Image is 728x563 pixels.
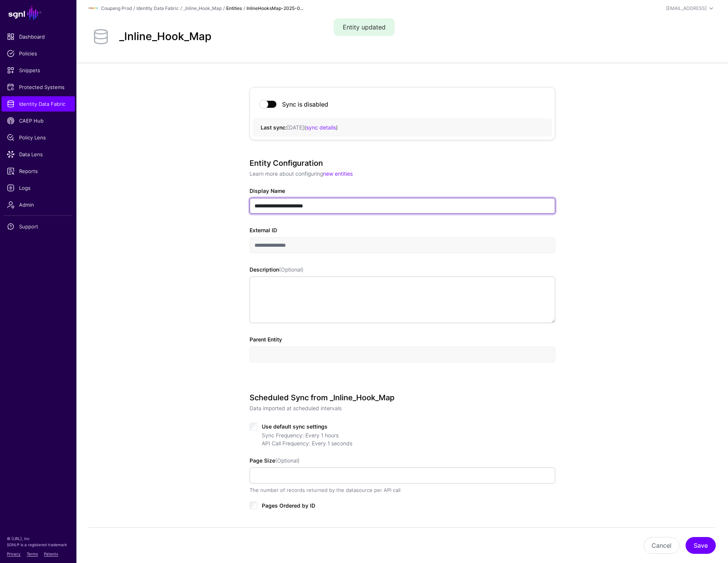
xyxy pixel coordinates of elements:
span: Pages Ordered by ID [262,502,315,509]
a: Data Lens [2,147,75,162]
a: Logs [2,180,75,196]
label: Display Name [250,187,285,195]
span: (Optional) [275,457,300,464]
div: / [222,5,226,12]
div: [EMAIL_ADDRESS] [666,5,707,12]
span: Data Lens [7,150,70,158]
div: / [242,5,246,12]
strong: InlineHooksMap-2025-0... [246,5,303,11]
a: Coupang Prod [101,5,132,11]
strong: Entities [226,5,242,11]
span: Policies [7,50,70,57]
h3: Entity Configuration [250,159,555,168]
span: [DATE] [287,124,304,131]
p: SGNL® is a registered trademark [7,542,70,548]
a: new entities [323,170,353,177]
label: Description [250,265,303,273]
span: Dashboard [7,33,70,40]
div: ( ) [261,123,544,131]
h2: _Inline_Hook_Map [119,30,211,43]
div: The number of records returned by the datasource per API call [250,487,555,494]
strong: Last sync: [261,124,287,131]
span: Use default sync settings [262,423,328,430]
label: External ID [250,226,277,234]
span: Protected Systems [7,83,70,91]
img: svg+xml;base64,PHN2ZyBpZD0iTG9nbyIgeG1sbnM9Imh0dHA6Ly93d3cudzMub3JnLzIwMDAvc3ZnIiB3aWR0aD0iMTIxLj... [89,4,98,13]
a: Patents [44,552,58,556]
a: Reports [2,163,75,179]
div: Entity updated [334,18,395,36]
a: Identity Data Fabric [136,5,179,11]
span: Snippets [7,66,70,74]
a: Dashboard [2,29,75,44]
div: Sync is disabled [277,100,328,108]
a: Policy Lens [2,130,75,145]
span: Reports [7,167,70,175]
span: Policy Lens [7,134,70,141]
a: CAEP Hub [2,113,75,128]
a: Snippets [2,63,75,78]
span: CAEP Hub [7,117,70,125]
span: Identity Data Fabric [7,100,70,108]
a: Policies [2,46,75,61]
div: / [179,5,183,12]
span: Logs [7,184,70,192]
p: © [URL], Inc [7,535,70,542]
p: Learn more about configuring [250,170,555,178]
a: sync details [306,124,336,131]
span: Admin [7,201,70,209]
a: _Inline_Hook_Map [183,5,222,11]
label: Page Size [250,456,300,464]
a: SGNL [5,5,72,21]
a: Privacy [7,552,21,556]
label: Parent Entity [250,335,282,343]
a: Protected Systems [2,79,75,95]
a: Terms [27,552,38,556]
button: Save [686,537,716,554]
a: Identity Data Fabric [2,96,75,112]
span: (Optional) [279,266,303,273]
p: Data imported at scheduled intervals [250,404,555,412]
div: Sync Frequency: Every 1 hours API Call Frequency: Every 1 seconds [262,431,555,447]
button: Cancel [644,537,679,554]
div: / [132,5,136,12]
a: Admin [2,197,75,212]
h3: Scheduled Sync from _Inline_Hook_Map [250,393,555,402]
span: Support [7,223,70,230]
